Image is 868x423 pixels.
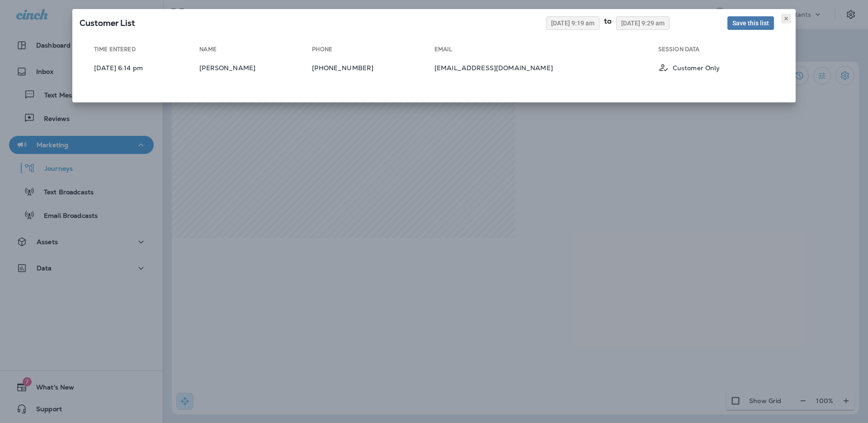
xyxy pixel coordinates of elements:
td: [DATE] 6:14 pm [87,58,199,77]
th: Time Entered [87,46,199,57]
th: Email [434,46,658,57]
span: SQL [80,18,135,28]
td: [PERSON_NAME] [199,58,312,77]
button: Save this list [727,16,774,30]
div: to [599,16,616,30]
button: [DATE] 9:29 am [616,16,670,30]
span: Save this list [732,20,769,26]
td: [EMAIL_ADDRESS][DOMAIN_NAME] [434,58,658,77]
th: Name [199,46,312,57]
span: [DATE] 9:29 am [621,20,665,26]
th: Phone [312,46,434,57]
th: Session Data [658,46,781,57]
div: Customer Only [658,62,774,73]
p: Customer Only [673,64,720,72]
span: [DATE] 9:19 am [551,20,594,26]
button: [DATE] 9:19 am [546,16,599,30]
td: [PHONE_NUMBER] [312,58,434,77]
